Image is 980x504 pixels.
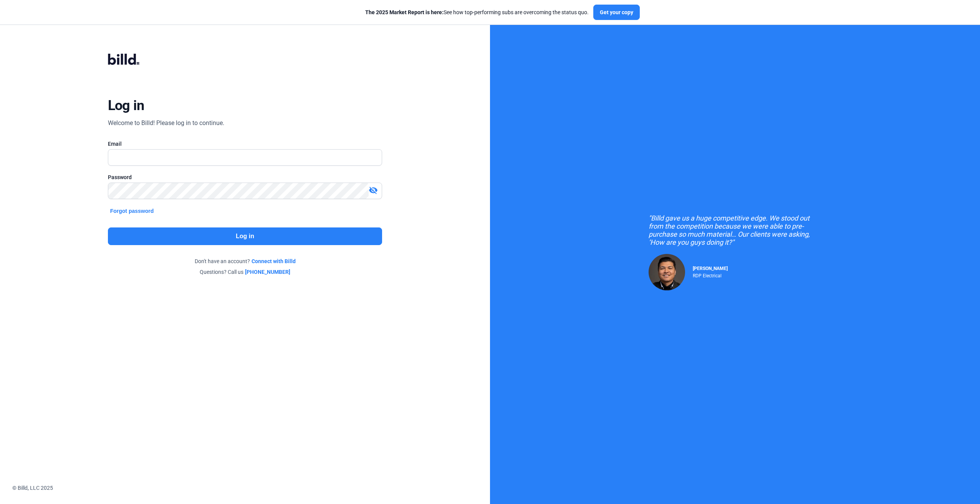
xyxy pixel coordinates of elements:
a: [PHONE_NUMBER] [245,268,290,276]
button: Get your copy [593,5,640,20]
div: See how top-performing subs are overcoming the status quo. [365,8,589,16]
div: Don't have an account? [108,257,382,265]
div: Log in [108,97,144,114]
div: Password [108,173,382,181]
div: Email [108,140,382,148]
span: [PERSON_NAME] [693,266,728,271]
img: Raul Pacheco [649,254,685,290]
button: Log in [108,227,382,245]
span: The 2025 Market Report is here: [365,9,444,15]
a: Connect with Billd [252,257,296,265]
div: Welcome to Billd! Please log in to continue. [108,119,224,128]
div: RDP Electrical [693,271,728,278]
div: Questions? Call us [108,268,382,276]
button: Forgot password [108,207,156,215]
mat-icon: visibility_off [369,186,378,195]
div: "Billd gave us a huge competitive edge. We stood out from the competition because we were able to... [649,214,821,246]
